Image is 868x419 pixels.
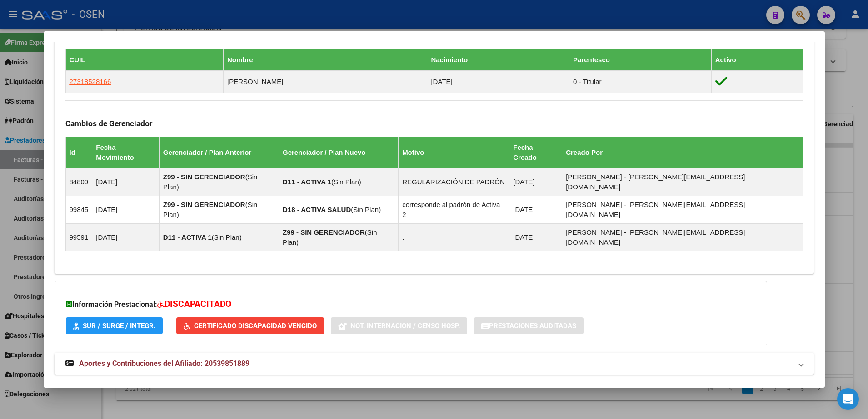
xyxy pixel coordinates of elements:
[223,49,427,70] th: Nombre
[562,168,803,196] td: [PERSON_NAME] - [PERSON_NAME][EMAIL_ADDRESS][DOMAIN_NAME]
[194,322,317,330] span: Certificado Discapacidad Vencido
[489,322,576,330] span: Prestaciones Auditadas
[83,322,155,330] span: SUR / SURGE / INTEGR.
[70,78,111,85] span: 27318528166
[331,317,467,334] button: Not. Internacion / Censo Hosp.
[163,173,245,181] strong: Z99 - SIN GERENCIADOR
[427,49,569,70] th: Nacimiento
[569,49,712,70] th: Parentesco
[223,70,427,93] td: [PERSON_NAME]
[159,196,279,223] td: ( )
[163,233,212,241] strong: D11 - ACTIVA 1
[509,223,562,251] td: [DATE]
[350,322,460,330] span: Not. Internacion / Censo Hosp.
[283,228,365,236] strong: Z99 - SIN GERENCIADOR
[353,206,379,213] span: Sin Plan
[279,168,398,196] td: ( )
[711,49,803,70] th: Activo
[334,178,359,186] span: Sin Plan
[92,196,160,223] td: [DATE]
[279,137,398,168] th: Gerenciador / Plan Nuevo
[399,223,509,251] td: .
[163,173,258,191] span: Sin Plan
[159,137,279,168] th: Gerenciador / Plan Anterior
[79,359,249,368] span: Aportes y Contribuciones del Afiliado: 20539851889
[92,137,160,168] th: Fecha Movimiento
[509,168,562,196] td: [DATE]
[399,168,509,196] td: REGULARIZACIÓN DE PADRÓN
[562,137,803,168] th: Creado Por
[279,196,398,223] td: ( )
[65,49,223,70] th: CUIL
[65,223,92,251] td: 99591
[65,118,803,128] h3: Cambios de Gerenciador
[65,196,92,223] td: 99845
[562,223,803,251] td: [PERSON_NAME] - [PERSON_NAME][EMAIL_ADDRESS][DOMAIN_NAME]
[569,70,712,93] td: 0 - Titular
[159,168,279,196] td: ( )
[837,388,859,410] div: Open Intercom Messenger
[65,137,92,168] th: Id
[159,223,279,251] td: ( )
[165,299,231,309] span: DISCAPACITADO
[55,353,814,375] mat-expansion-panel-header: Aportes y Contribuciones del Afiliado: 20539851889
[509,196,562,223] td: [DATE]
[66,317,163,334] button: SUR / SURGE / INTEGR.
[562,196,803,223] td: [PERSON_NAME] - [PERSON_NAME][EMAIL_ADDRESS][DOMAIN_NAME]
[214,233,239,241] span: Sin Plan
[163,201,258,218] span: Sin Plan
[176,317,324,334] button: Certificado Discapacidad Vencido
[279,223,398,251] td: ( )
[474,317,584,334] button: Prestaciones Auditadas
[283,228,377,246] span: Sin Plan
[66,298,756,311] h3: Información Prestacional:
[283,206,351,213] strong: D18 - ACTIVA SALUD
[283,178,331,186] strong: D11 - ACTIVA 1
[92,168,160,196] td: [DATE]
[92,223,160,251] td: [DATE]
[399,137,509,168] th: Motivo
[399,196,509,223] td: corresponde al padrón de Activa 2
[65,168,92,196] td: 84809
[427,70,569,93] td: [DATE]
[509,137,562,168] th: Fecha Creado
[163,201,245,208] strong: Z99 - SIN GERENCIADOR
